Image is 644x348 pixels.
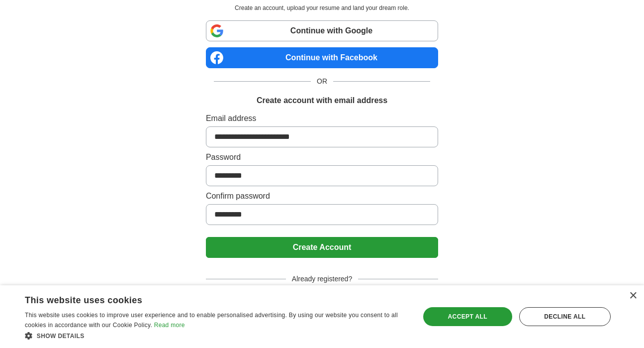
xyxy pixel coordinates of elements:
[206,47,438,68] a: Continue with Facebook
[206,237,438,258] button: Create Account
[206,151,438,163] label: Password
[629,292,637,300] div: Close
[206,20,438,41] a: Continue with Google
[423,307,512,326] div: Accept all
[206,190,438,202] label: Confirm password
[37,333,85,340] span: Show details
[154,322,185,329] a: Read more, opens a new window
[25,331,408,341] div: Show details
[286,274,358,284] span: Already registered?
[257,95,387,107] h1: Create account with email address
[25,291,383,306] div: This website uses cookies
[311,76,333,87] span: OR
[208,3,436,12] p: Create an account, upload your resume and land your dream role.
[206,113,438,124] label: Email address
[519,307,611,326] div: Decline all
[25,312,398,329] span: This website uses cookies to improve user experience and to enable personalised advertising. By u...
